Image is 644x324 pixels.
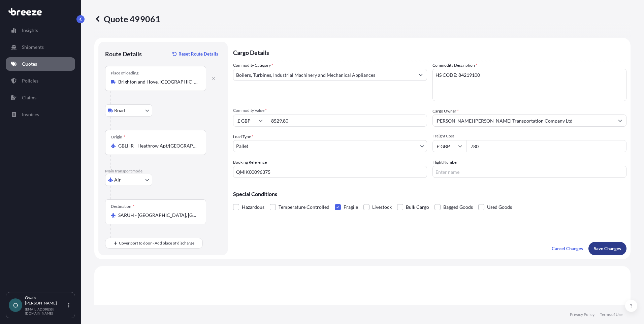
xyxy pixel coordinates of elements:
[25,295,67,306] p: Owais [PERSON_NAME]
[279,202,329,212] span: Temperature Controlled
[6,24,75,37] a: Insights
[233,166,427,178] input: Your internal reference
[267,115,427,127] input: Type amount
[432,159,458,166] label: Flight Number
[372,202,392,212] span: Livestock
[432,62,477,69] label: Commodity Description
[570,312,594,317] a: Privacy Policy
[179,51,218,57] p: Reset Route Details
[114,176,121,183] span: Air
[6,57,75,71] a: Quotes
[432,133,626,139] span: Freight Cost
[6,40,75,54] a: Shipments
[6,108,75,121] a: Invoices
[105,168,221,174] p: Main transport mode
[433,115,614,127] input: Full name
[25,307,67,315] p: [EMAIL_ADDRESS][DOMAIN_NAME]
[22,61,37,67] p: Quotes
[594,245,621,252] p: Save Changes
[466,140,626,152] input: Enter amount
[105,238,203,249] button: Cover port to door - Add place of discharge
[22,111,39,118] p: Invoices
[22,44,44,51] p: Shipments
[111,134,125,140] div: Origin
[94,13,160,24] p: Quote 499061
[432,108,459,115] label: Cargo Owner
[22,77,38,84] p: Policies
[236,143,248,150] span: Pallet
[118,212,198,219] input: Destination
[118,78,198,85] input: Place of loading
[119,240,194,247] span: Cover port to door - Add place of discharge
[233,159,267,166] label: Booking Reference
[114,107,125,114] span: Road
[233,69,415,81] input: Select a commodity type
[22,94,36,101] p: Claims
[118,142,198,149] input: Origin
[588,242,626,255] button: Save Changes
[105,104,152,117] button: Select transport
[233,108,427,113] span: Commodity Value
[6,91,75,104] a: Claims
[432,69,626,101] textarea: HS CODE: 84198998
[111,70,138,76] div: Place of loading
[600,312,622,317] a: Terms of Use
[487,202,512,212] span: Used Goods
[13,302,18,309] span: O
[552,245,583,252] p: Cancel Changes
[105,50,142,58] p: Route Details
[233,140,427,152] button: Pallet
[415,69,427,81] button: Show suggestions
[443,202,473,212] span: Bagged Goods
[111,204,134,209] div: Destination
[233,133,253,140] span: Load Type
[233,191,626,197] p: Special Conditions
[169,48,221,59] button: Reset Route Details
[105,174,152,186] button: Select transport
[406,202,429,212] span: Bulk Cargo
[6,74,75,88] a: Policies
[242,202,264,212] span: Hazardous
[22,27,38,34] p: Insights
[233,62,273,69] label: Commodity Category
[233,42,626,62] p: Cargo Details
[614,115,626,127] button: Show suggestions
[546,242,588,255] button: Cancel Changes
[432,166,626,178] input: Enter name
[344,202,358,212] span: Fragile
